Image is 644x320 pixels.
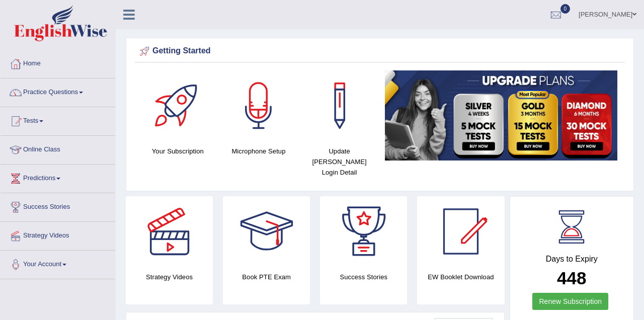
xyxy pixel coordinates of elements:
[320,272,407,282] h4: Success Stories
[1,136,115,161] a: Online Class
[1,78,115,104] a: Practice Questions
[417,272,504,282] h4: EW Booklet Download
[126,272,213,282] h4: Strategy Videos
[1,50,115,75] a: Home
[223,146,294,156] h4: Microphone Setup
[560,4,571,14] span: 0
[532,293,608,310] a: Renew Subscription
[385,70,617,161] img: small5.jpg
[137,44,622,59] div: Getting Started
[142,146,213,156] h4: Your Subscription
[304,146,375,178] h4: Update [PERSON_NAME] Login Detail
[1,107,115,132] a: Tests
[1,251,115,276] a: Your Account
[1,165,115,190] a: Predictions
[1,193,115,218] a: Success Stories
[557,268,586,288] b: 448
[521,255,623,264] h4: Days to Expiry
[1,222,115,247] a: Strategy Videos
[223,272,310,282] h4: Book PTE Exam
